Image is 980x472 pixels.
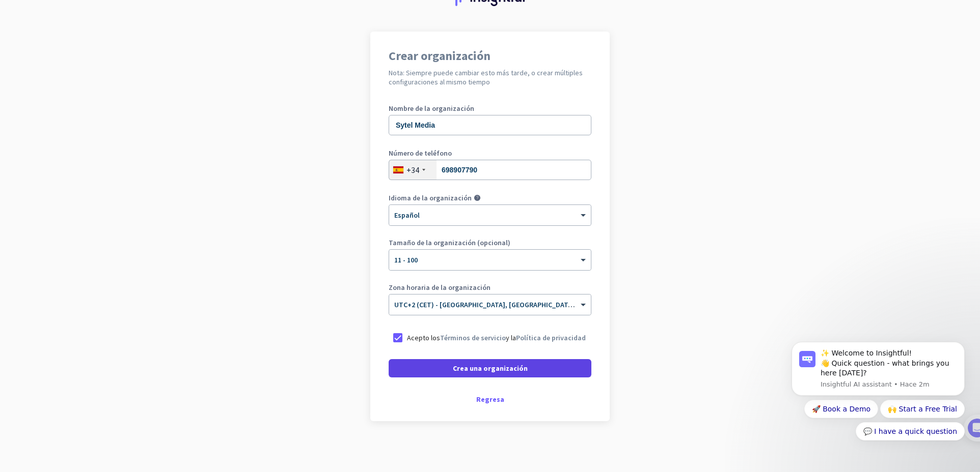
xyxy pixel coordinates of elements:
[389,239,591,246] label: Tamaño de la organización (opcional)
[516,333,586,342] a: Política de privacidad
[389,160,591,180] input: 810 12 34 56
[389,105,591,112] label: Nombre de la organización
[440,333,506,342] a: Términos de servicio
[389,68,591,86] h2: Nota: Siempre puede cambiar esto más tarde, o crear múltiples configuraciones al mismo tiempo
[453,363,528,373] span: Crea una organización
[389,194,472,201] label: Idioma de la organización
[389,359,591,377] button: Crea una organización
[406,165,419,175] div: +34
[474,194,481,201] i: help
[389,396,591,403] div: Regresa
[389,284,591,291] label: Zona horaria de la organización
[389,115,591,135] input: ¿Cuál es el nombre de su empresa?
[389,150,591,157] label: Número de teléfono
[407,333,586,343] p: Acepto los y la
[389,50,591,62] h1: Crear organización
